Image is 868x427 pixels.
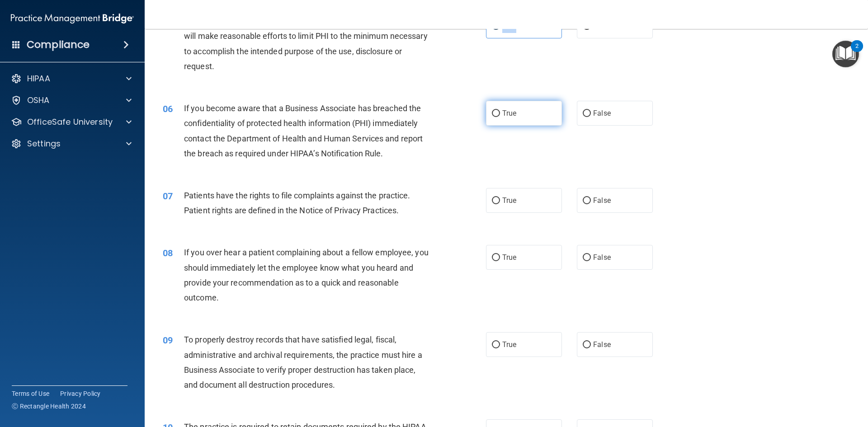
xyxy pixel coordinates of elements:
input: False [583,110,591,117]
a: OfficeSafe University [11,117,132,127]
a: HIPAA [11,73,132,84]
span: True [502,196,516,205]
a: Terms of Use [12,389,49,398]
span: If you become aware that a Business Associate has breached the confidentiality of protected healt... [184,103,423,158]
p: OfficeSafe University [27,117,113,127]
span: 08 [163,248,173,258]
div: 2 [855,46,859,58]
input: False [583,197,591,204]
span: False [593,109,611,117]
input: True [492,197,500,204]
input: False [583,342,591,348]
p: HIPAA [27,73,50,84]
span: 07 [163,191,173,202]
a: Privacy Policy [60,389,101,398]
p: Settings [27,138,61,149]
button: Open Resource Center, 2 new notifications [832,41,859,67]
input: True [492,110,500,117]
span: False [593,253,611,262]
span: To properly destroy records that have satisfied legal, fiscal, administrative and archival requir... [184,335,422,389]
span: 09 [163,335,173,346]
input: True [492,342,500,348]
span: False [593,196,611,205]
a: OSHA [11,95,132,106]
span: Patients have the rights to file complaints against the practice. Patient rights are defined in t... [184,191,410,215]
span: The Minimum Necessary Rule means that when disclosing PHI, you will make reasonable efforts to li... [184,16,429,71]
p: OSHA [27,95,50,106]
h4: Compliance [27,38,90,51]
input: True [492,254,500,261]
span: Ⓒ Rectangle Health 2024 [12,402,86,411]
img: PMB logo [11,9,134,28]
span: True [502,340,516,349]
input: False [583,254,591,261]
span: False [593,340,611,349]
span: True [502,253,516,262]
span: If you over hear a patient complaining about a fellow employee, you should immediately let the em... [184,248,429,302]
a: Settings [11,138,132,149]
span: 06 [163,103,173,114]
span: True [502,109,516,117]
